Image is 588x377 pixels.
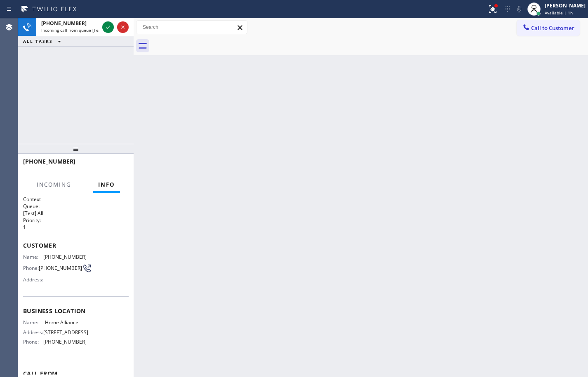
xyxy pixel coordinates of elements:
span: [PHONE_NUMBER] [23,157,75,165]
span: ALL TASKS [23,38,53,44]
span: Incoming call from queue [Test] All [41,27,110,33]
p: 1 [23,224,129,231]
button: Info [93,177,120,193]
div: [PERSON_NAME] [545,2,586,9]
button: Incoming [32,177,76,193]
span: Home Alliance [45,319,86,325]
span: Incoming [37,181,71,188]
span: Business location [23,307,129,315]
button: Reject [117,21,129,33]
span: Name: [23,319,45,325]
button: Call to Customer [517,20,580,36]
span: [STREET_ADDRESS] [43,329,88,335]
span: Phone: [23,265,39,271]
button: Mute [513,3,525,15]
span: Address: [23,329,43,335]
span: [PHONE_NUMBER] [43,339,87,345]
span: [PHONE_NUMBER] [39,265,82,271]
span: Name: [23,254,43,260]
span: Address: [23,276,45,283]
h2: Priority: [23,217,129,224]
span: Call to Customer [531,24,574,32]
h1: Context [23,196,129,203]
span: Phone: [23,339,43,345]
span: Available | 1h [545,10,573,16]
input: Search [136,21,247,34]
h2: Queue: [23,203,129,210]
span: Customer [23,241,129,249]
p: [Test] All [23,210,129,217]
span: [PHONE_NUMBER] [43,254,87,260]
span: [PHONE_NUMBER] [41,20,87,27]
button: ALL TASKS [18,36,69,46]
span: Info [98,181,115,188]
button: Accept [102,21,114,33]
